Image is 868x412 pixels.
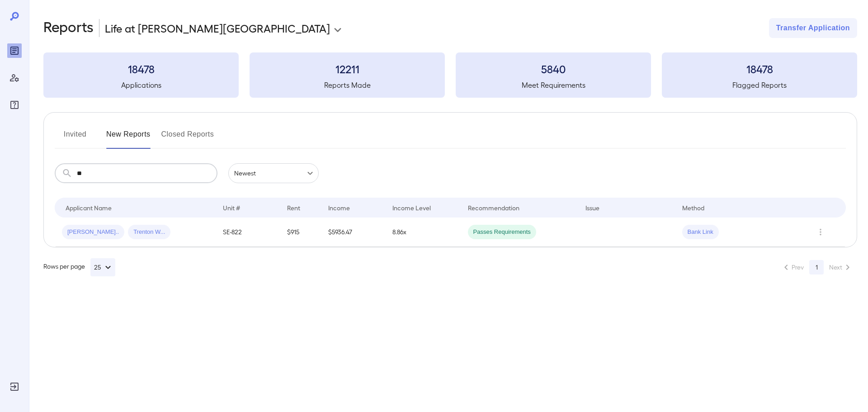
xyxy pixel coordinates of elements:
[223,202,240,213] div: Unit #
[662,62,857,76] h3: 18478
[43,52,857,98] summary: 18478Applications12211Reports Made5840Meet Requirements18478Flagged Reports
[106,127,151,149] button: New Reports
[682,228,719,237] span: Bank Link
[813,225,828,239] button: Row Actions
[250,80,445,90] h5: Reports Made
[585,202,600,213] div: Issue
[228,163,319,183] div: Newest
[328,202,350,213] div: Income
[105,21,330,35] p: Life at [PERSON_NAME][GEOGRAPHIC_DATA]
[7,43,22,58] div: Reports
[809,260,824,275] button: page 1
[7,71,22,85] div: Manage Users
[392,202,431,213] div: Income Level
[55,127,95,149] button: Invited
[468,228,536,237] span: Passes Requirements
[385,218,460,247] td: 8.86x
[161,127,214,149] button: Closed Reports
[216,218,280,247] td: SE-822
[43,80,239,90] h5: Applications
[43,258,115,276] div: Rows per page
[280,218,321,247] td: $915
[662,80,857,90] h5: Flagged Reports
[468,202,519,213] div: Recommendation
[43,18,94,38] h2: Reports
[321,218,385,247] td: $5936.47
[777,260,857,275] nav: pagination navigation
[66,202,112,213] div: Applicant Name
[43,62,239,76] h3: 18478
[90,258,115,276] button: 25
[7,98,22,112] div: FAQ
[682,202,704,213] div: Method
[128,228,170,237] span: Trenton W...
[456,62,651,76] h3: 5840
[456,80,651,90] h5: Meet Requirements
[7,379,22,394] div: Log Out
[287,202,302,213] div: Rent
[250,62,445,76] h3: 12211
[769,18,857,38] button: Transfer Application
[62,228,124,237] span: [PERSON_NAME]..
